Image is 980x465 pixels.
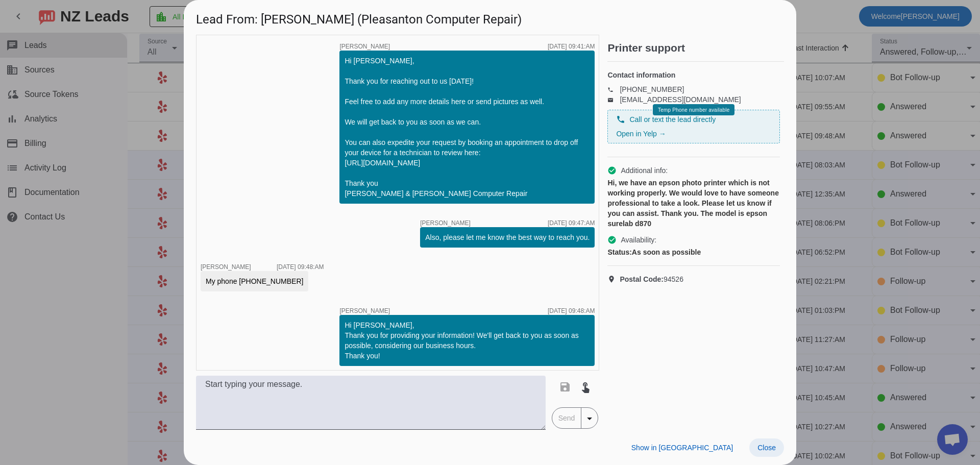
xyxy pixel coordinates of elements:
span: Availability: [621,235,656,245]
h2: Printer support [607,43,784,53]
span: Close [757,444,776,452]
mat-icon: phone [616,115,625,124]
mat-icon: check_circle [607,166,617,175]
div: Also, please let me know the best way to reach you.​ [425,232,590,242]
div: Hi [PERSON_NAME], Thank you for providing your information! We'll get back to you as soon as poss... [345,320,590,361]
span: Show in [GEOGRAPHIC_DATA] [631,444,733,452]
div: [DATE] 09:47:AM [548,220,595,226]
h4: Contact information [607,70,780,80]
mat-icon: check_circle [607,235,617,244]
div: My phone [PHONE_NUMBER] [206,276,303,286]
span: 94526 [620,274,683,284]
mat-icon: location_on [607,275,620,283]
a: [PHONE_NUMBER] [620,85,684,93]
div: Hi, we have an epson photo printer which is not working properly. We would love to have someone p... [607,178,780,229]
div: [DATE] 09:48:AM [548,308,595,314]
span: Temp Phone number available [658,107,729,113]
div: Hi [PERSON_NAME], Thank you for reaching out to us [DATE]! Feel free to add any more details here... [345,56,590,199]
span: [PERSON_NAME] [201,263,251,271]
span: [PERSON_NAME] [339,43,390,50]
button: Show in [GEOGRAPHIC_DATA] [623,438,741,457]
mat-icon: touch_app [579,381,592,393]
div: [DATE] 09:48:AM [277,264,324,270]
span: Call or text the lead directly [629,114,716,125]
mat-icon: email [607,97,620,102]
a: [EMAIL_ADDRESS][DOMAIN_NAME] [620,95,741,104]
div: As soon as possible [607,247,780,257]
a: Open in Yelp → [616,130,666,138]
strong: Status: [607,248,631,256]
span: [PERSON_NAME] [339,308,390,314]
mat-icon: phone [607,87,620,92]
span: Additional info: [621,165,668,176]
span: [PERSON_NAME] [420,220,471,226]
button: Close [749,438,784,457]
mat-icon: arrow_drop_down [583,412,596,425]
strong: Postal Code: [620,275,664,283]
div: [DATE] 09:41:AM [548,43,595,50]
